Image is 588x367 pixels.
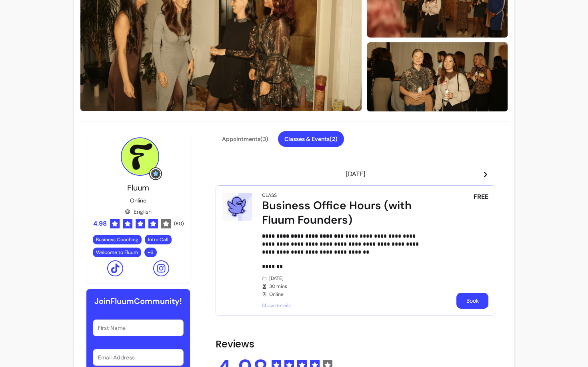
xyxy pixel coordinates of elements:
header: [DATE] [216,166,495,182]
input: Email Address [98,353,179,361]
div: Class [262,192,277,198]
input: First Name [98,324,179,332]
span: Fluum [127,183,149,193]
h2: Reviews [216,338,495,351]
span: Show details [262,302,430,309]
img: Provider image [121,137,159,176]
span: Intro Call [148,236,168,243]
span: 30 mins [269,283,430,290]
span: ( 60 ) [174,220,184,227]
button: Classes & Events(2) [278,131,344,147]
img: image-2 [367,42,508,112]
button: Book [456,293,488,309]
h6: Join Fluum Community! [94,296,182,307]
img: Grow [151,169,160,179]
div: English [125,208,152,216]
div: [DATE] Online [262,275,430,298]
span: Welcome to Fluum [96,249,138,256]
span: 4.98 [93,219,107,228]
img: Business Office Hours (with Fluum Founders) [222,192,252,221]
span: Business Coaching [96,236,138,243]
p: Online [130,196,146,204]
button: Appointments(3) [216,131,275,147]
div: Business Office Hours (with Fluum Founders) [262,198,430,227]
span: + 6 [146,249,155,256]
span: FREE [474,192,488,202]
